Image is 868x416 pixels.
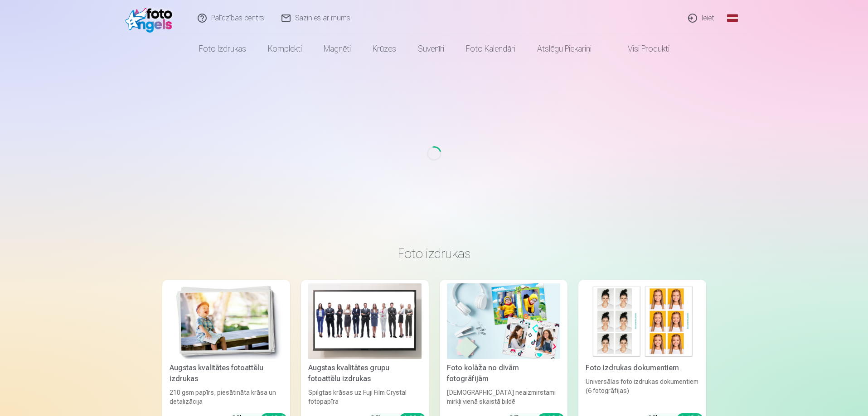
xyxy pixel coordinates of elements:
a: Foto izdrukas [188,36,257,62]
a: Suvenīri [407,36,455,62]
img: Foto izdrukas dokumentiem [586,283,699,359]
a: Krūzes [362,36,407,62]
div: Augstas kvalitātes fotoattēlu izdrukas [166,363,286,384]
img: Foto kolāža no divām fotogrāfijām [447,283,560,359]
div: Foto izdrukas dokumentiem [582,363,703,373]
div: [DEMOGRAPHIC_DATA] neaizmirstami mirkļi vienā skaistā bildē [443,388,564,406]
img: Augstas kvalitātes fotoattēlu izdrukas [170,283,283,359]
h3: Foto izdrukas [170,245,699,262]
div: Augstas kvalitātes grupu fotoattēlu izdrukas [305,363,425,384]
div: Spilgtas krāsas uz Fuji Film Crystal fotopapīra [305,388,425,406]
img: /fa1 [125,4,177,33]
a: Atslēgu piekariņi [526,36,602,62]
a: Komplekti [257,36,313,62]
div: Foto kolāža no divām fotogrāfijām [443,363,564,384]
a: Foto kalendāri [455,36,526,62]
a: Magnēti [313,36,362,62]
a: Visi produkti [602,36,680,62]
div: Universālas foto izdrukas dokumentiem (6 fotogrāfijas) [582,377,703,406]
div: 210 gsm papīrs, piesātināta krāsa un detalizācija [166,388,286,406]
img: Augstas kvalitātes grupu fotoattēlu izdrukas [308,283,422,359]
